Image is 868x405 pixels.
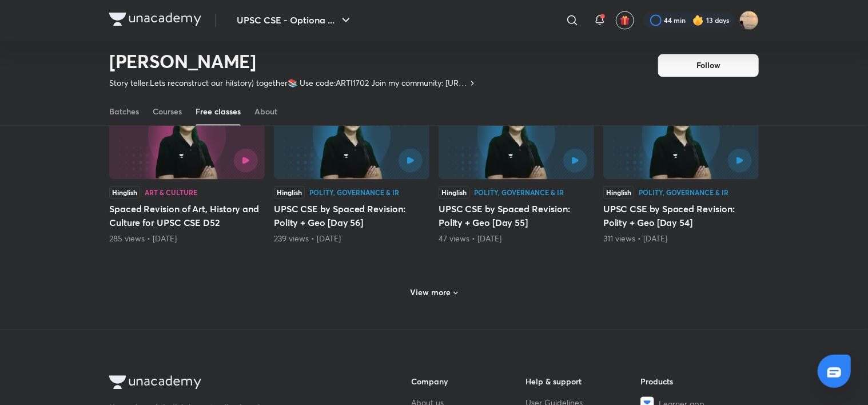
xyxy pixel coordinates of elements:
[109,202,265,230] h5: Spaced Revision of Art, History and Culture for UPSC CSE D52
[109,233,265,245] div: 285 views • 24 days ago
[603,90,759,245] div: UPSC CSE by Spaced Revision: Polity + Geo [Day 54]
[526,376,641,388] h6: Help & support
[692,15,704,26] img: streak
[109,98,139,126] a: Batches
[309,189,399,196] div: Polity, Governance & IR
[439,202,594,230] h5: UPSC CSE by Spaced Revision: Polity + Geo [Day 55]
[620,15,630,26] img: avatar
[274,90,429,245] div: UPSC CSE by Spaced Revision: Polity + Geo [Day 56]
[603,202,759,230] h5: UPSC CSE by Spaced Revision: Polity + Geo [Day 54]
[109,186,140,199] div: Hinglish
[411,376,526,388] h6: Company
[109,50,477,73] h2: [PERSON_NAME]
[109,376,375,392] a: Company Logo
[474,189,564,196] div: Polity, Governance & IR
[616,11,634,30] button: avatar
[603,233,759,245] div: 311 views • 29 days ago
[274,233,429,245] div: 239 views • 25 days ago
[254,98,277,126] a: About
[439,233,594,245] div: 47 views • 28 days ago
[109,13,201,29] a: Company Logo
[196,106,241,118] div: Free classes
[739,11,759,30] img: Snatashree Punyatoya
[274,186,305,199] div: Hinglish
[230,9,360,32] button: UPSC CSE - Optiona ...
[109,106,139,118] div: Batches
[439,186,469,199] div: Hinglish
[109,376,201,390] img: Company Logo
[145,189,197,196] div: Art & Culture
[109,90,265,245] div: Spaced Revision of Art, History and Culture for UPSC CSE D52
[109,78,468,89] p: Story teller.Lets reconstruct our hi(story) together📚 Use code:ARTI1702 Join my community: [URL][...
[603,186,634,199] div: Hinglish
[411,287,451,299] h6: View more
[439,90,594,245] div: UPSC CSE by Spaced Revision: Polity + Geo [Day 55]
[254,106,277,118] div: About
[658,54,759,77] button: Follow
[640,376,755,388] h6: Products
[274,202,429,230] h5: UPSC CSE by Spaced Revision: Polity + Geo [Day 56]
[639,189,728,196] div: Polity, Governance & IR
[696,60,720,72] span: Follow
[153,98,182,126] a: Courses
[109,13,201,26] img: Company Logo
[196,98,241,126] a: Free classes
[153,106,182,118] div: Courses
